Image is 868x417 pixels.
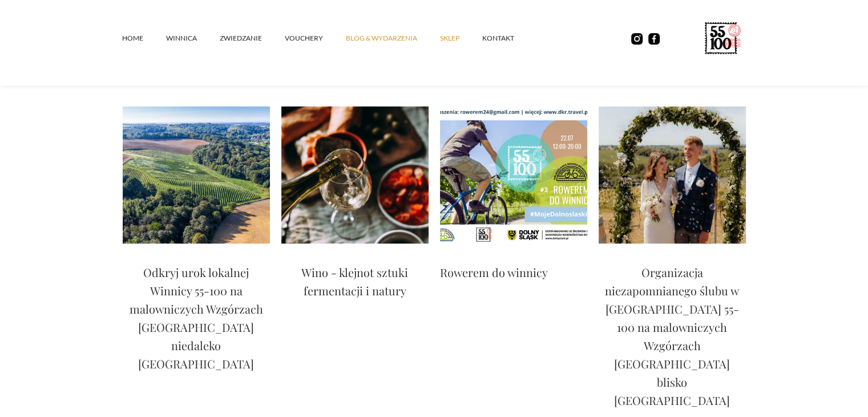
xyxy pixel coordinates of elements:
[440,21,482,55] a: SKLEP
[220,21,285,55] a: ZWIEDZANIE
[281,263,429,306] a: Wino - klejnot sztuki fermentacji i natury
[122,21,166,55] a: Home
[599,263,746,415] a: Organizacja niezapomnianego ślubu w [GEOGRAPHIC_DATA] 55-100 na malowniczych Wzgórzach [GEOGRAPHI...
[599,263,746,410] p: Organizacja niezapomnianego ślubu w [GEOGRAPHIC_DATA] 55-100 na malowniczych Wzgórzach [GEOGRAPHI...
[281,263,429,300] p: Wino - klejnot sztuki fermentacji i natury
[440,263,548,287] a: Rowerem do winnicy
[346,21,440,55] a: Blog & Wydarzenia
[482,21,537,55] a: kontakt
[285,21,346,55] a: vouchery
[166,21,220,55] a: winnica
[123,263,270,373] p: Odkryj urok lokalnej Winnicy 55-100 na malowniczych Wzgórzach [GEOGRAPHIC_DATA] niedaleko [GEOGRA...
[123,263,270,379] a: Odkryj urok lokalnej Winnicy 55-100 na malowniczych Wzgórzach [GEOGRAPHIC_DATA] niedaleko [GEOGRA...
[440,263,548,282] p: Rowerem do winnicy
